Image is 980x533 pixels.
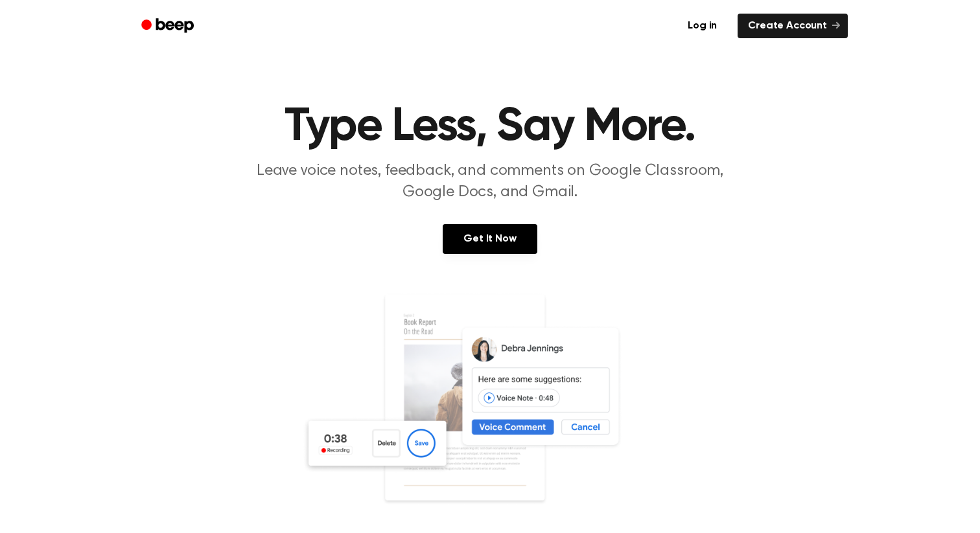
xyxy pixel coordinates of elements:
p: Leave voice notes, feedback, and comments on Google Classroom, Google Docs, and Gmail. [241,161,739,203]
h1: Type Less, Say More. [158,104,822,150]
a: Create Account [738,14,848,38]
a: Get It Now [443,224,537,254]
a: Beep [132,14,205,39]
a: Log in [675,11,730,41]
